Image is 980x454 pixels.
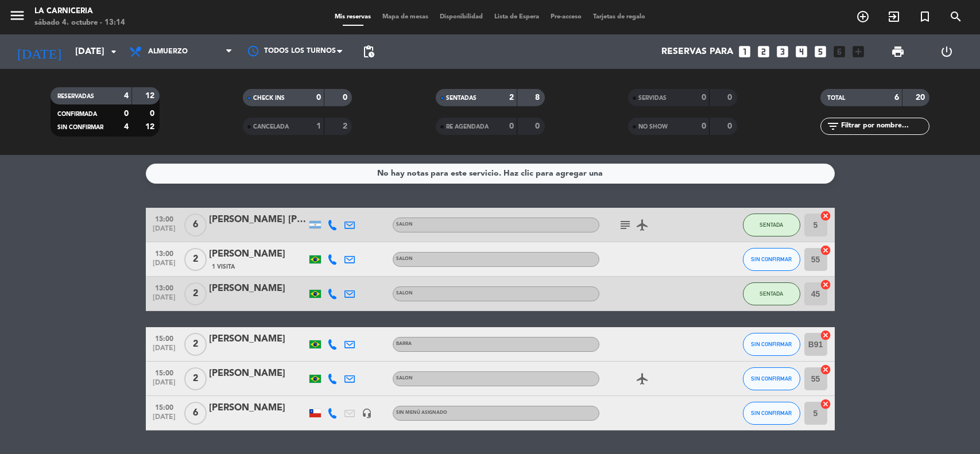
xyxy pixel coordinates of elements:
[396,376,413,381] span: SALON
[820,364,831,375] i: cancel
[535,122,542,130] strong: 0
[727,94,734,102] strong: 0
[150,379,179,392] span: [DATE]
[150,331,179,344] span: 15:00
[9,7,26,28] button: menu
[923,34,971,69] div: LOG OUT
[638,95,667,101] span: SERVIDAS
[396,222,413,227] span: SALON
[209,212,307,227] div: [PERSON_NAME] [PERSON_NAME]
[727,122,734,130] strong: 0
[434,14,489,20] span: Disponibilidad
[851,44,866,59] i: add_box
[396,291,413,296] span: SALON
[618,218,632,232] i: subject
[150,246,179,259] span: 13:00
[446,124,489,130] span: RE AGENDADA
[661,46,733,57] span: Reservas para
[638,124,668,130] span: NO SHOW
[377,167,603,180] div: No hay notas para este servicio. Haz clic para agregar una
[636,218,649,232] i: airplanemode_active
[751,341,792,347] span: SIN CONFIRMAR
[949,10,963,24] i: search
[509,122,514,130] strong: 0
[751,256,792,262] span: SIN CONFIRMAR
[343,94,350,102] strong: 0
[396,257,413,261] span: SALON
[150,225,179,238] span: [DATE]
[57,94,94,99] span: RESERVADAS
[362,408,372,418] i: headset_mic
[148,48,188,56] span: Almuerzo
[124,92,129,100] strong: 4
[209,366,307,381] div: [PERSON_NAME]
[743,214,800,236] button: SENTADA
[150,366,179,379] span: 15:00
[446,95,477,101] span: SENTADAS
[813,44,828,59] i: looks_5
[918,10,932,24] i: turned_in_not
[209,401,307,416] div: [PERSON_NAME]
[329,14,377,20] span: Mis reservas
[737,44,752,59] i: looks_one
[636,372,649,386] i: airplanemode_active
[362,45,375,59] span: pending_actions
[856,10,870,24] i: add_circle_outline
[145,123,157,131] strong: 12
[150,400,179,413] span: 15:00
[820,210,831,222] i: cancel
[150,281,179,294] span: 13:00
[209,332,307,347] div: [PERSON_NAME]
[9,7,26,24] i: menu
[751,410,792,416] span: SIN CONFIRMAR
[184,402,207,425] span: 6
[184,214,207,236] span: 6
[343,122,350,130] strong: 2
[377,14,434,20] span: Mapa de mesas
[150,259,179,273] span: [DATE]
[253,124,289,130] span: CANCELADA
[891,45,905,59] span: print
[775,44,790,59] i: looks_3
[253,95,285,101] span: CHECK INS
[751,375,792,382] span: SIN CONFIRMAR
[9,39,69,64] i: [DATE]
[743,402,800,425] button: SIN CONFIRMAR
[827,95,845,101] span: TOTAL
[509,94,514,102] strong: 2
[184,248,207,271] span: 2
[316,94,321,102] strong: 0
[743,367,800,390] button: SIN CONFIRMAR
[820,245,831,256] i: cancel
[396,342,412,346] span: BARRA
[587,14,651,20] span: Tarjetas de regalo
[760,222,783,228] span: SENTADA
[535,94,542,102] strong: 8
[840,120,929,133] input: Filtrar por nombre...
[150,212,179,225] span: 13:00
[743,248,800,271] button: SIN CONFIRMAR
[832,44,847,59] i: looks_6
[820,279,831,290] i: cancel
[57,125,103,130] span: SIN CONFIRMAR
[756,44,771,59] i: looks_two
[145,92,157,100] strong: 12
[209,247,307,262] div: [PERSON_NAME]
[702,122,706,130] strong: 0
[794,44,809,59] i: looks_4
[760,290,783,297] span: SENTADA
[124,110,129,118] strong: 0
[702,94,706,102] strong: 0
[34,17,125,29] div: sábado 4. octubre - 13:14
[184,333,207,356] span: 2
[887,10,901,24] i: exit_to_app
[820,398,831,410] i: cancel
[150,413,179,426] span: [DATE]
[545,14,587,20] span: Pre-acceso
[150,344,179,358] span: [DATE]
[184,367,207,390] span: 2
[916,94,927,102] strong: 20
[743,333,800,356] button: SIN CONFIRMAR
[150,110,157,118] strong: 0
[184,282,207,305] span: 2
